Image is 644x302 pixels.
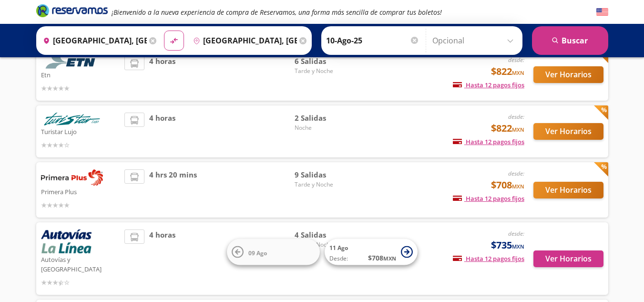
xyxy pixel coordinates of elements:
button: Ver Horarios [533,250,603,267]
img: Autovías y La Línea [41,229,92,253]
img: Etn [41,56,103,69]
em: desde: [508,56,524,64]
span: $708 [491,178,524,192]
button: Buscar [532,26,608,55]
img: Primera Plus [41,169,103,186]
p: Primera Plus [41,186,120,197]
span: 4 hrs 20 mins [149,169,197,210]
span: Desde: [329,254,348,263]
span: Hasta 12 pagos fijos [453,81,524,89]
small: MXN [512,69,524,76]
span: 4 Salidas [295,229,361,240]
em: desde: [508,229,524,238]
span: Hasta 12 pagos fijos [453,137,524,146]
input: Opcional [432,29,518,52]
i: Brand Logo [36,3,108,18]
span: 11 Ago [329,244,348,252]
em: ¡Bienvenido a la nueva experiencia de compra de Reservamos, una forma más sencilla de comprar tus... [112,8,442,17]
em: desde: [508,169,524,177]
span: 6 Salidas [295,56,361,67]
button: 11 AgoDesde:$708MXN [325,239,418,265]
input: Elegir Fecha [326,29,419,52]
small: MXN [512,183,524,190]
p: Turistar Lujo [41,125,120,137]
span: Tarde y Noche [295,67,361,75]
button: Ver Horarios [533,66,603,83]
button: Ver Horarios [533,123,603,140]
span: 09 Ago [248,249,267,257]
button: Ver Horarios [533,182,603,198]
span: Hasta 12 pagos fijos [453,254,524,263]
span: Tarde y Noche [295,180,361,189]
span: Noche [295,124,361,132]
small: MXN [383,255,396,262]
span: 4 horas [149,56,175,94]
small: MXN [512,243,524,250]
input: Buscar Destino [189,29,297,52]
span: 4 horas [149,229,175,288]
em: desde: [508,113,524,121]
a: Brand Logo [36,3,108,21]
span: $ 708 [368,253,396,263]
span: $822 [491,64,524,79]
input: Buscar Origen [39,29,147,52]
button: English [596,6,608,18]
p: Etn [41,69,120,80]
img: Turistar Lujo [41,113,103,125]
span: Hasta 12 pagos fijos [453,194,524,203]
span: $735 [491,238,524,252]
p: Autovías y [GEOGRAPHIC_DATA] [41,253,120,274]
span: 9 Salidas [295,169,361,180]
span: 4 horas [149,113,175,150]
small: MXN [512,126,524,133]
span: $822 [491,121,524,135]
span: 2 Salidas [295,113,361,124]
button: 09 Ago [227,239,320,265]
